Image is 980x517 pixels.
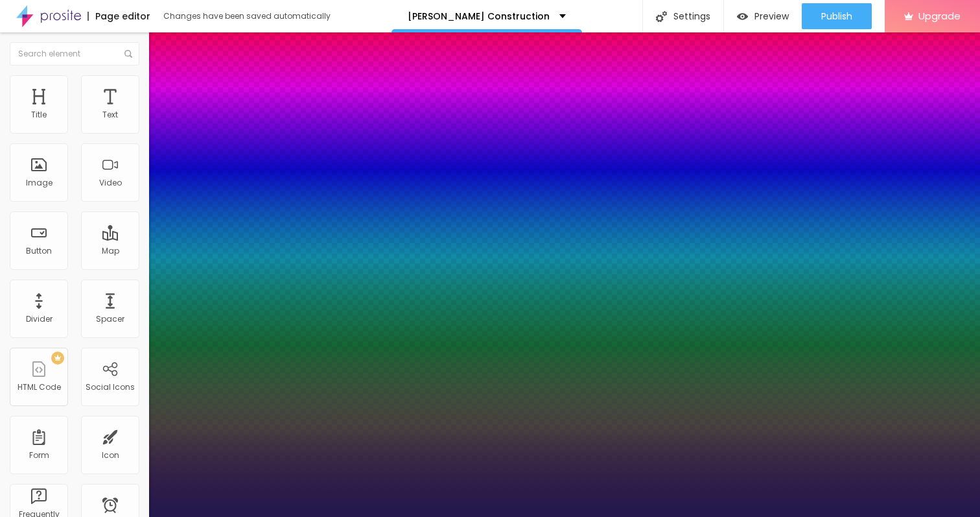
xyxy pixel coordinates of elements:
div: Page editor [87,12,150,21]
img: view-1.svg [737,11,748,22]
span: Upgrade [918,10,961,21]
div: Image [26,178,52,187]
div: Video [99,178,122,187]
div: Text [102,110,118,119]
img: Icone [656,11,667,22]
div: Spacer [96,315,124,324]
div: Icon [102,451,119,460]
div: Social Icons [86,383,135,392]
span: Publish [821,11,852,21]
button: Preview [724,3,802,29]
div: Map [102,246,119,256]
div: Form [29,451,49,460]
div: Title [31,110,47,119]
div: Button [26,246,52,256]
button: Publish [802,3,872,29]
div: HTML Code [17,383,61,392]
div: Divider [26,315,52,324]
img: Icone [124,50,132,58]
div: Changes have been saved automatically [163,12,331,20]
span: Preview [754,11,789,21]
input: Search element [10,42,139,66]
p: [PERSON_NAME] Construction [408,12,550,21]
